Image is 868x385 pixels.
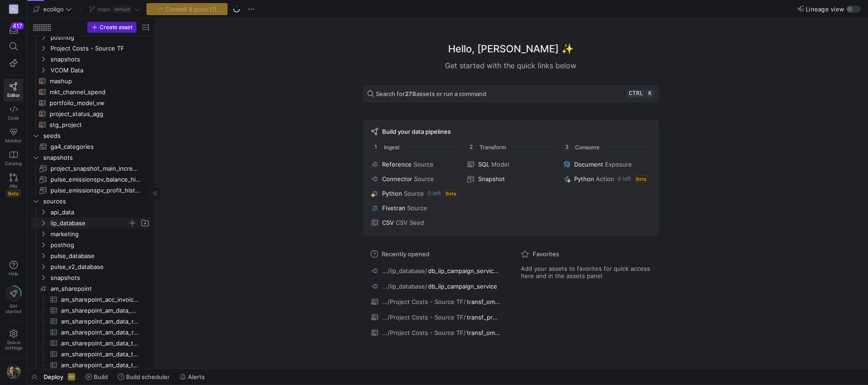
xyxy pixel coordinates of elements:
span: pulse_emissionspv_profit_historical​​​​​​​ [50,185,141,196]
span: .../Project Costs - Source TF/ [382,329,466,336]
button: Search for278assets or run a commandctrlk [363,86,658,102]
div: EG [9,5,18,14]
span: snapshots [50,273,150,283]
span: Build scheduler [126,373,170,380]
span: Fivetran [382,204,405,212]
span: mkt_channel_spend​​​​​​​​​​ [50,87,141,97]
a: stg_project​​​​​​​​​​ [31,119,151,130]
span: am_sharepoint​​​​​​​​ [50,284,150,294]
div: 417 [11,22,24,30]
span: ga4_categories​​​​​​ [50,142,141,152]
span: CSV [382,219,394,226]
a: Code [4,101,23,124]
a: mkt_channel_spend​​​​​​​​​​ [31,86,151,97]
span: transf_projectcosts [467,314,500,321]
span: Action [596,175,614,182]
span: Reference [382,161,412,168]
a: am_sharepoint_acc_invoices_consolidated_tab​​​​​​​​​ [31,294,151,305]
div: Press SPACE to select this row. [31,272,151,283]
div: Press SPACE to select this row. [31,163,151,174]
a: Spacesettings [4,325,23,355]
span: am_sharepoint_am_data_table_baseline​​​​​​​​​ [61,338,141,349]
span: Python [382,190,402,197]
span: transf_omunscheduled [467,329,500,336]
div: Press SPACE to select this row. [31,54,151,65]
span: am_sharepoint_acc_invoices_consolidated_tab​​​​​​​​​ [61,294,141,305]
div: Press SPACE to select this row. [31,86,151,97]
a: am_sharepoint​​​​​​​​ [31,283,151,294]
span: Catalog [5,161,22,166]
div: Press SPACE to select this row. [31,261,151,272]
button: FivetranSource [369,203,460,213]
div: Press SPACE to select this row. [31,294,151,305]
span: Source [414,175,434,182]
span: pulse_emissionspv_balance_historical​​​​​​​ [50,174,141,185]
span: Python [574,175,594,182]
span: project_snapshot_main_incremental​​​​​​​ [50,163,141,174]
span: Recently opened [382,250,429,258]
h1: Hello, [PERSON_NAME] ✨ [448,41,574,56]
strong: 278 [405,90,416,97]
span: PRs [10,183,17,189]
button: PythonAction0 leftBeta [561,173,652,184]
span: Build your data pipelines [382,128,451,135]
span: db_iip_campaign_service [428,283,497,290]
div: Press SPACE to select this row. [31,141,151,152]
button: PythonSource0 leftBeta [369,188,460,199]
button: 417 [4,22,23,38]
span: Get started [5,303,21,314]
button: Build [81,369,112,385]
img: https://storage.googleapis.com/y42-prod-data-exchange/images/7e7RzXvUWcEhWhf8BYUbRCghczaQk4zBh2Nv... [6,365,21,379]
div: Press SPACE to select this row. [31,65,151,76]
span: posthog [50,240,150,250]
span: portfolio_model_vw​​​​​​​​​​ [50,98,141,108]
div: Press SPACE to select this row. [31,283,151,294]
button: Help [4,257,23,280]
a: am_sharepoint_am_data_recorded_data_post_2024​​​​​​​​​ [31,316,151,327]
div: Press SPACE to select this row. [31,174,151,185]
button: ecoligo [31,3,74,15]
kbd: ctrl [627,90,645,98]
div: Press SPACE to select this row. [31,239,151,250]
span: ecoligo [43,5,64,13]
span: pulse_database [50,251,150,261]
span: am_sharepoint_am_data_recorded_data_pre_2024​​​​​​​​​ [61,327,141,338]
button: https://storage.googleapis.com/y42-prod-data-exchange/images/7e7RzXvUWcEhWhf8BYUbRCghczaQk4zBh2Nv... [4,362,23,381]
div: Press SPACE to select this row. [31,119,151,130]
span: Alerts [188,373,205,380]
span: Source [404,190,424,197]
a: am_sharepoint_am_data_mpa_detail​​​​​​​​​ [31,305,151,316]
button: .../Project Costs - Source TF/transf_omscheduled [369,296,503,308]
span: pulse_v2_database [50,262,150,272]
span: seeds [43,131,150,141]
span: am_sharepoint_am_data_table_gef​​​​​​​​​ [61,360,141,370]
a: ga4_categories​​​​​​ [31,141,151,152]
div: Press SPACE to select this row. [31,108,151,119]
span: mashup​​​​​​​​​​ [50,76,141,86]
a: PRsBeta [4,170,23,201]
span: db_iip_campaign_service_2 [428,267,500,274]
span: .../Project Costs - Source TF/ [382,314,466,321]
button: Snapshot [465,173,556,184]
button: Getstarted [4,282,23,318]
button: DocumentExposure [561,159,652,170]
span: am_sharepoint_am_data_mpa_detail​​​​​​​​​ [61,305,141,316]
span: .../Project Costs - Source TF/ [382,298,466,305]
div: Press SPACE to select this row. [31,97,151,108]
span: Add your assets to favorites for quick access here and in the assets panel [521,265,651,279]
span: snapshots [43,152,150,163]
span: Deploy [44,373,63,380]
span: Beta [6,190,21,197]
span: project_status_agg​​​​​​​​​​ [50,109,141,119]
button: ConnectorSource [369,173,460,184]
span: am_sharepoint_am_data_recorded_data_post_2024​​​​​​​​​ [61,316,141,327]
span: iip_database [50,218,128,228]
span: Favorites [533,250,559,258]
span: marketing [50,229,150,239]
div: Press SPACE to select this row. [31,338,151,349]
a: am_sharepoint_am_data_table_gef​​​​​​​​​ [31,360,151,370]
div: Press SPACE to select this row. [31,349,151,360]
div: Press SPACE to select this row. [31,305,151,316]
button: CSVCSV Seed [369,217,460,228]
a: pulse_emissionspv_balance_historical​​​​​​​ [31,174,151,185]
